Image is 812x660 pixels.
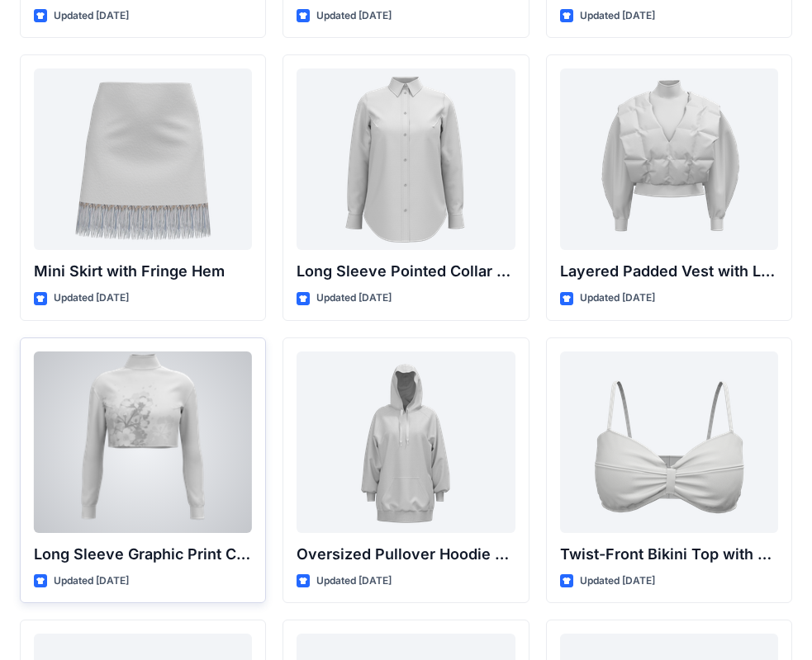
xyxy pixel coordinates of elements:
[580,7,655,25] p: Updated [DATE]
[54,290,129,307] p: Updated [DATE]
[34,260,252,283] p: Mini Skirt with Fringe Hem
[316,7,392,25] p: Updated [DATE]
[316,573,392,590] p: Updated [DATE]
[580,573,655,590] p: Updated [DATE]
[316,290,392,307] p: Updated [DATE]
[297,543,515,566] p: Oversized Pullover Hoodie with Front Pocket
[54,573,129,590] p: Updated [DATE]
[34,68,252,250] a: Mini Skirt with Fringe Hem
[297,260,515,283] p: Long Sleeve Pointed Collar Button-Up Shirt
[34,351,252,533] a: Long Sleeve Graphic Print Cropped Turtleneck
[580,290,655,307] p: Updated [DATE]
[54,7,129,25] p: Updated [DATE]
[560,68,778,250] a: Layered Padded Vest with Long Sleeve Top
[560,351,778,533] a: Twist-Front Bikini Top with Thin Straps
[297,351,515,533] a: Oversized Pullover Hoodie with Front Pocket
[560,260,778,283] p: Layered Padded Vest with Long Sleeve Top
[560,543,778,566] p: Twist-Front Bikini Top with Thin Straps
[34,543,252,566] p: Long Sleeve Graphic Print Cropped Turtleneck
[297,68,515,250] a: Long Sleeve Pointed Collar Button-Up Shirt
